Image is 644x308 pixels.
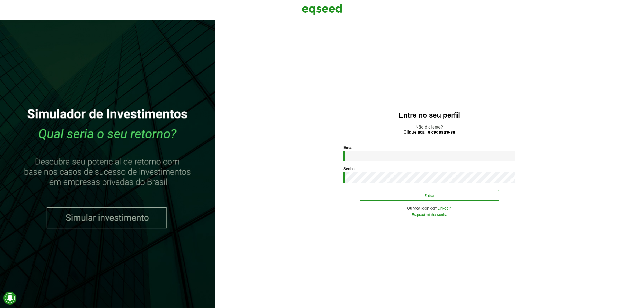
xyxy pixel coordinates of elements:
img: EqSeed Logo [302,3,342,16]
a: LinkedIn [437,206,452,210]
a: Clique aqui e cadastre-se [404,130,455,134]
p: Não é cliente? [225,124,633,135]
a: Esqueci minha senha [411,213,447,217]
div: Ou faça login com [343,206,515,210]
h2: Entre no seu perfil [225,111,633,119]
label: Senha [343,167,355,171]
button: Entrar [360,190,499,201]
label: Email [343,146,353,149]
